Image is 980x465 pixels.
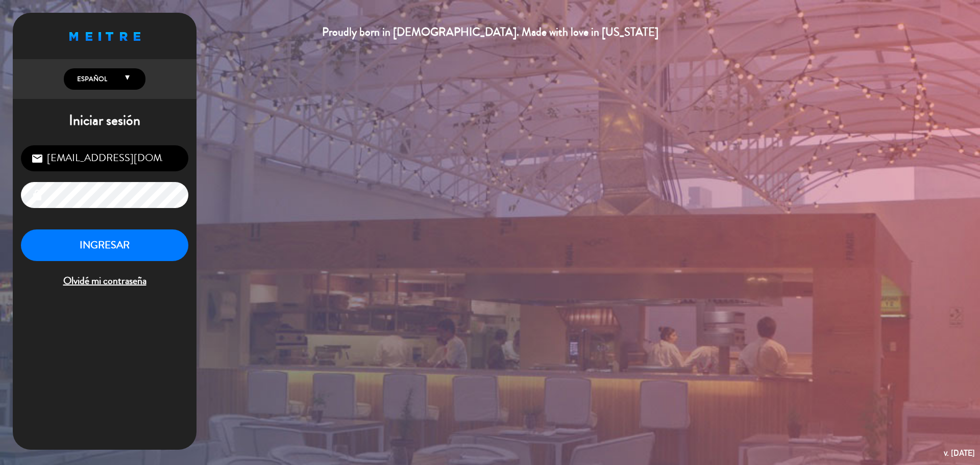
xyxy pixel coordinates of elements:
input: Correo Electrónico [21,145,188,171]
i: lock [31,189,43,201]
div: v. [DATE] [944,446,975,460]
i: email [31,152,43,165]
h1: Iniciar sesión [13,112,197,130]
span: Olvidé mi contraseña [21,273,188,290]
span: Español [75,74,107,84]
button: INGRESAR [21,229,188,262]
